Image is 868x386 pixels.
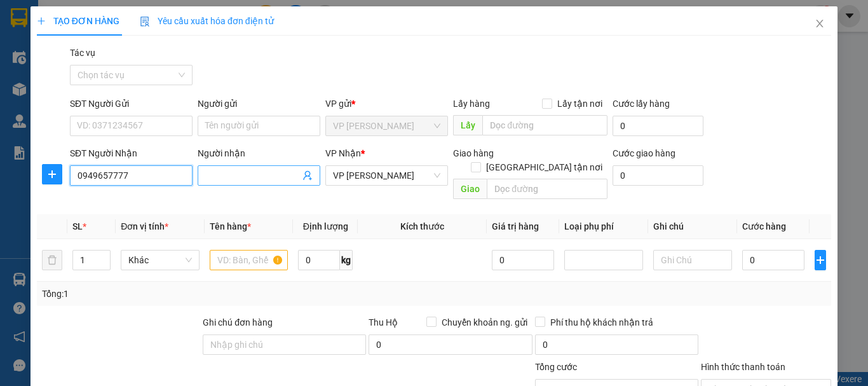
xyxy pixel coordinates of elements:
span: VP Nhận [325,148,361,158]
button: plus [815,250,826,270]
div: Người gửi [198,97,320,111]
span: Tên hàng [210,221,251,231]
span: TẠO ĐƠN HÀNG [37,16,119,26]
span: Đơn vị tính [121,221,168,231]
div: SĐT Người Gửi [70,97,193,111]
span: Lấy [453,115,482,135]
span: Thu Hộ [369,317,398,327]
span: SL [72,221,83,231]
input: Cước lấy hàng [613,116,703,136]
label: Tác vụ [70,48,95,58]
span: Giao hàng [453,148,494,158]
span: Khác [128,251,192,270]
span: VP Ngọc Hồi [333,116,440,135]
div: SĐT Người Nhận [70,146,193,160]
span: Chuyển khoản ng. gửi [437,315,532,329]
input: VD: Bàn, Ghế [210,250,288,270]
span: Yêu cầu xuất hóa đơn điện tử [140,16,274,26]
input: Cước giao hàng [613,165,703,186]
button: plus [42,164,62,184]
span: user-add [302,170,313,181]
span: Tổng cước [535,362,577,372]
input: Dọc đường [487,179,607,199]
span: Kích thước [400,221,444,231]
button: delete [42,250,62,270]
span: Lấy tận nơi [552,97,607,111]
span: plus [43,169,62,179]
span: Phí thu hộ khách nhận trả [545,315,658,329]
div: Tổng: 1 [42,287,336,301]
div: VP gửi [325,97,448,111]
div: Người nhận [198,146,320,160]
span: Định lượng [303,221,348,231]
img: icon [140,17,150,27]
span: Lấy hàng [453,99,490,109]
span: close [815,18,825,29]
span: kg [340,250,353,270]
span: [GEOGRAPHIC_DATA] tận nơi [481,160,607,174]
input: Dọc đường [482,115,607,135]
label: Ghi chú đơn hàng [203,317,273,327]
input: Ghi chú đơn hàng [203,334,366,355]
span: Cước hàng [742,221,786,231]
span: Giao [453,179,487,199]
label: Cước lấy hàng [613,99,670,109]
input: Ghi Chú [653,250,732,270]
label: Hình thức thanh toán [701,362,785,372]
span: VP Hà Tĩnh [333,166,440,185]
input: 0 [492,250,554,270]
span: plus [815,255,825,265]
button: Close [802,6,837,42]
th: Loại phụ phí [559,214,648,239]
th: Ghi chú [648,214,737,239]
span: Giá trị hàng [492,221,539,231]
label: Cước giao hàng [613,148,675,158]
span: plus [37,17,46,25]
